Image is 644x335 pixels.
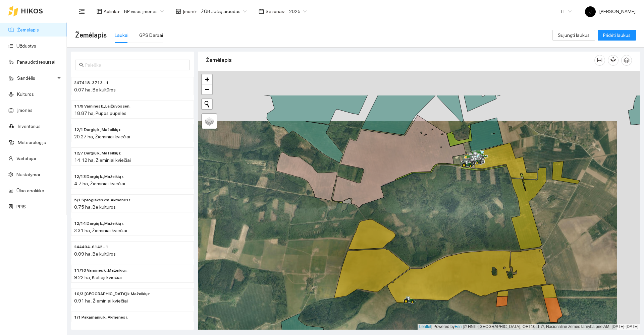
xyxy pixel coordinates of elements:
span: 2025 [289,6,307,16]
span: 4.7 ha, Žieminiai kviečiai [74,181,125,186]
a: Nustatymai [16,172,40,177]
a: Sujungti laukus [552,32,595,38]
a: Zoom out [202,84,212,94]
span: 244404-6142 - 1 [74,244,108,250]
a: Ūkio analitika [16,188,44,193]
a: Inventorius [18,124,41,129]
span: 20.27 ha, Žieminiai kviečiai [74,134,130,139]
a: Panaudoti resursai [17,59,55,65]
a: Esri [455,324,462,329]
span: 10/3 Kalniškių k. Mažeikių r. [74,291,150,297]
span: Sezonas : [266,8,285,15]
button: Sujungti laukus [552,30,595,41]
span: LT [561,6,572,16]
span: 12/13 Dargių k., Mažeikių r. [74,174,124,180]
span: 0.91 ha, Žieminiai kviečiai [74,298,128,304]
a: Įmonės [17,108,33,113]
a: Layers [202,114,217,129]
span: 0.09 ha, Be kultūros [74,251,116,257]
a: PPIS [16,204,26,209]
span: 0.75 ha, Be kultūros [74,204,116,210]
span: Sujungti laukus [558,31,590,39]
span: 1/1 Pakamanių k., Akmenės r. [74,314,128,321]
span: 14.12 ha, Žieminiai kviečiai [74,157,131,163]
span: 12/14 Dargių k., Mažeikių r. [74,220,124,227]
span: 18.87 ha, Pupos pupelės [74,111,126,116]
span: + [205,75,209,83]
button: menu-fold [75,5,89,18]
span: | [463,324,464,329]
span: BP visos įmonės [124,6,164,16]
span: ŽŪB Jučių aruodas [201,6,247,16]
span: Žemėlapis [75,30,107,41]
a: Leaflet [419,324,431,329]
span: 12/1 Dargių k., Mažeikių r. [74,127,121,133]
a: Žemėlapis [17,27,39,32]
span: 247418-3713 - 1 [74,80,109,86]
div: GPS Darbai [139,31,163,39]
span: − [205,85,209,93]
a: Vartotojai [16,156,36,161]
a: Zoom in [202,74,212,84]
span: menu-fold [79,8,85,14]
button: Pridėti laukus [598,30,636,41]
span: calendar [259,9,264,14]
span: Įmonė : [183,8,197,15]
div: | Powered by © HNIT-[GEOGRAPHIC_DATA]; ORT10LT ©, Nacionalinė žemės tarnyba prie AM, [DATE]-[DATE] [418,324,640,330]
a: Meteorologija [18,140,46,145]
span: 0.07 ha, Be kultūros [74,87,116,92]
span: 5/1 Sprogiškės km. Akmenės r. [74,197,131,203]
span: 3.31 ha, Žieminiai kviečiai [74,228,127,233]
span: column-width [595,58,605,63]
span: J [589,6,592,17]
a: Pridėti laukus [598,32,636,38]
span: 12/7 Dargių k., Mažeikių r. [74,150,121,156]
span: search [79,63,84,67]
a: Užduotys [16,43,36,49]
span: 9.22 ha, Kietieji kviečiai [74,275,122,280]
span: 11/9 Varninės k., Laižuvos sen. [74,103,130,110]
a: Kultūros [17,91,34,97]
button: column-width [594,55,605,66]
div: Laukai [115,31,128,39]
span: layout [97,9,102,14]
span: Sandėlis [17,71,55,85]
span: [PERSON_NAME] [585,9,636,14]
span: Aplinka : [104,8,120,15]
span: shop [176,9,181,14]
div: Žemėlapis [206,51,594,70]
span: 11/10 Varninės k., Mažeikių r. [74,267,127,274]
input: Paieška [85,61,186,69]
button: Initiate a new search [202,99,212,109]
span: Pridėti laukus [603,31,631,39]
